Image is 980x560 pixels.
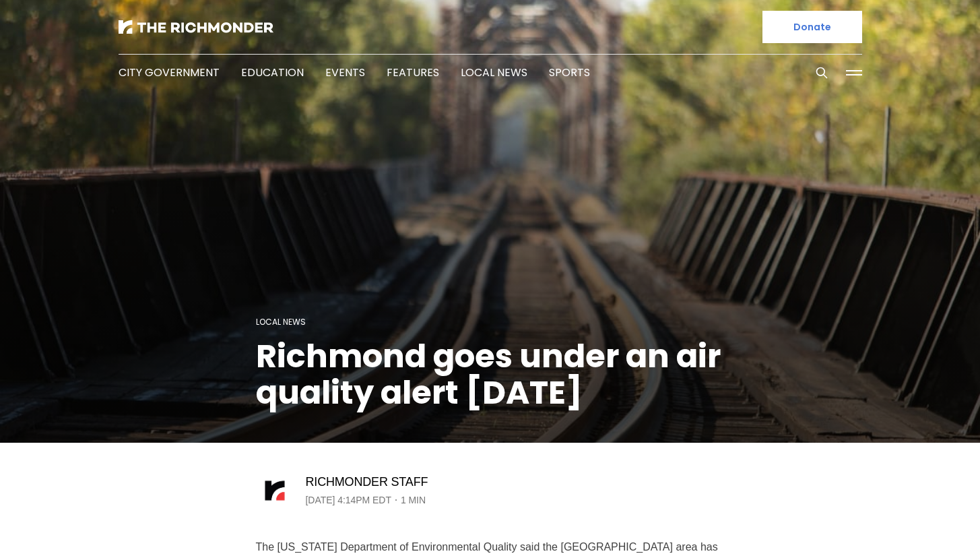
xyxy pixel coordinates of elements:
a: Richmonder Staff [306,474,421,490]
a: Donate [762,11,862,43]
img: The Richmonder [119,20,273,34]
a: Features [387,65,439,80]
h1: Richmond goes under an air quality alert [DATE] [256,338,725,411]
a: City Government [119,65,220,80]
a: Education [241,65,304,80]
a: Sports [549,65,590,80]
a: Events [325,65,365,80]
a: Local News [256,316,306,328]
img: Richmonder Staff [256,472,294,509]
a: Local News [461,65,527,80]
time: [DATE] 4:14PM EDT [306,492,394,508]
span: 1 min [403,492,427,508]
button: Search this site [812,63,832,83]
iframe: portal-trigger [865,494,980,560]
